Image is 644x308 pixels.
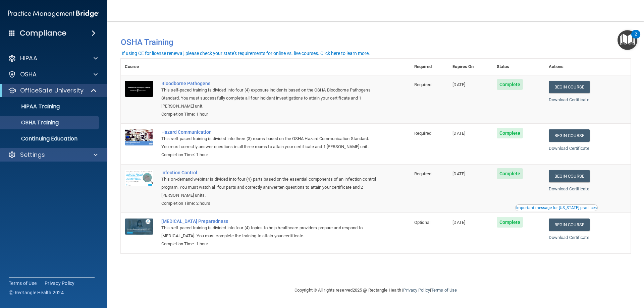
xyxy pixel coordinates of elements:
h4: OSHA Training [121,38,631,47]
a: [MEDICAL_DATA] Preparedness [161,219,377,224]
div: Important message for [US_STATE] practices [516,206,597,210]
img: PMB logo [8,7,99,20]
div: Completion Time: 1 hour [161,240,377,248]
button: Read this if you are a dental practitioner in the state of CA [515,204,598,211]
span: Complete [497,128,523,138]
span: Complete [497,217,523,228]
a: Begin Course [549,81,590,93]
p: OSHA Training [4,119,59,126]
span: [DATE] [452,220,465,225]
a: OSHA [8,70,98,78]
a: Download Certificate [549,97,589,102]
a: Terms of Use [9,280,37,287]
a: Download Certificate [549,186,589,191]
a: Privacy Policy [403,288,430,293]
div: 2 [635,34,637,43]
p: OSHA [20,70,37,78]
a: Infection Control [161,170,377,175]
span: Ⓒ Rectangle Health 2024 [9,289,64,296]
a: Begin Course [549,170,590,182]
a: Download Certificate [549,235,589,240]
a: Begin Course [549,219,590,231]
span: [DATE] [452,171,465,176]
div: This on-demand webinar is divided into four (4) parts based on the essential components of an inf... [161,175,377,199]
div: Completion Time: 1 hour [161,110,377,118]
p: Continuing Education [4,135,96,142]
p: HIPAA Training [4,103,60,110]
a: Privacy Policy [45,280,75,287]
div: This self-paced training is divided into four (4) topics to help healthcare providers prepare and... [161,224,377,240]
button: Open Resource Center, 2 new notifications [618,30,637,50]
div: Completion Time: 1 hour [161,151,377,159]
p: HIPAA [20,54,37,62]
th: Course [121,59,157,75]
div: This self-paced training is divided into three (3) rooms based on the OSHA Hazard Communication S... [161,135,377,151]
span: Required [414,82,431,87]
span: Complete [497,79,523,90]
a: Bloodborne Pathogens [161,81,377,86]
span: Optional [414,220,430,225]
a: OfficeSafe University [8,86,97,95]
span: Complete [497,168,523,179]
a: Settings [8,151,98,159]
span: [DATE] [452,131,465,136]
a: Hazard Communication [161,129,377,135]
button: If using CE for license renewal, please check your state's requirements for online vs. live cours... [121,50,371,57]
h4: Compliance [20,28,66,38]
a: Begin Course [549,129,590,142]
th: Status [493,59,545,75]
th: Required [410,59,448,75]
p: Settings [20,151,45,159]
p: OfficeSafe University [20,86,84,95]
div: Completion Time: 2 hours [161,199,377,207]
a: Terms of Use [431,288,457,293]
div: If using CE for license renewal, please check your state's requirements for online vs. live cours... [122,51,370,56]
th: Actions [545,59,631,75]
a: Download Certificate [549,146,589,151]
div: Copyright © All rights reserved 2025 @ Rectangle Health | | [253,280,498,301]
div: This self-paced training is divided into four (4) exposure incidents based on the OSHA Bloodborne... [161,86,377,110]
span: Required [414,131,431,136]
a: HIPAA [8,54,98,62]
span: Required [414,171,431,176]
th: Expires On [448,59,492,75]
span: [DATE] [452,82,465,87]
